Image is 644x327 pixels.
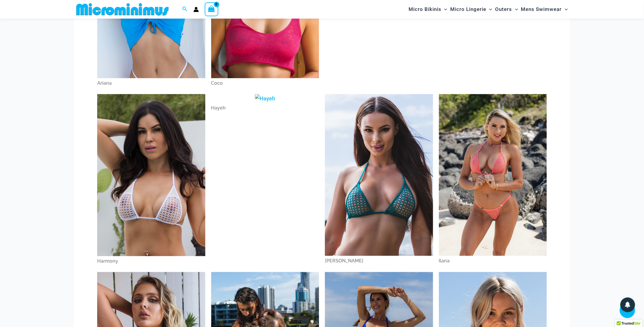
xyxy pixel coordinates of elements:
div: Harmony [97,256,205,266]
span: Micro Lingerie [450,2,486,17]
a: IlanaIlana [439,94,547,266]
img: Ilana [439,94,547,256]
span: Micro Bikinis [409,2,441,17]
nav: Site Navigation [406,1,570,18]
a: View Shopping Cart, empty [205,2,218,16]
div: [PERSON_NAME] [325,256,433,266]
a: Search icon link [182,6,188,13]
div: Coco [211,78,319,88]
a: Account icon link [193,7,199,12]
a: Heather[PERSON_NAME] [325,94,433,266]
a: Mens SwimwearMenu ToggleMenu Toggle [520,2,569,17]
img: Harmony [97,94,205,256]
img: Hayeh [255,94,275,103]
span: Outers [495,2,512,17]
span: Menu Toggle [441,2,447,17]
span: Menu Toggle [486,2,492,17]
img: MM SHOP LOGO FLAT [74,3,171,16]
span: Mens Swimwear [521,2,562,17]
span: Menu Toggle [562,2,568,17]
div: Ilana [439,256,547,266]
a: HarmonyHarmony [97,94,205,266]
a: Micro BikinisMenu ToggleMenu Toggle [407,2,449,17]
a: HayehHayeh [211,94,319,113]
span: Menu Toggle [512,2,518,17]
a: Micro LingerieMenu ToggleMenu Toggle [449,2,494,17]
div: Ariana [97,78,205,88]
a: OutersMenu ToggleMenu Toggle [494,2,520,17]
div: Hayeh [211,103,319,113]
img: Heather [325,94,433,256]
